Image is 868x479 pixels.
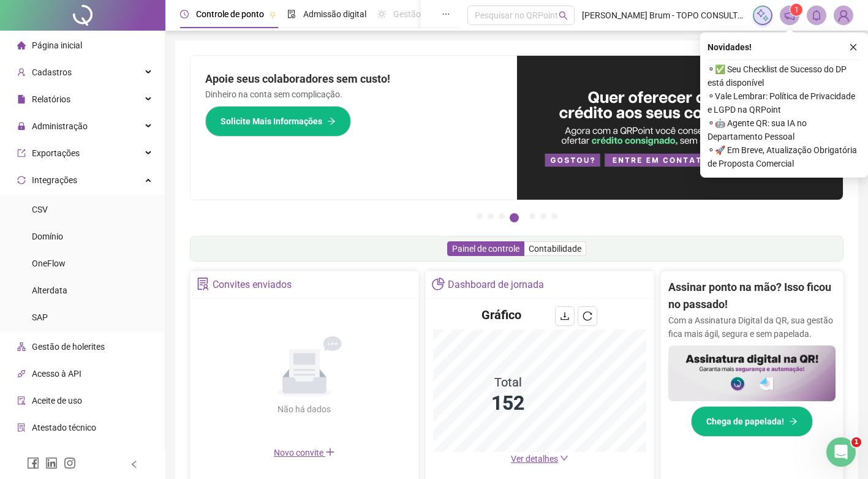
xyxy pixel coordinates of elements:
[708,62,861,89] span: ⚬ ✅ Seu Checklist de Sucesso do DP está disponível
[248,402,361,416] div: Não há dados
[221,115,322,128] span: Solicite Mais Informações
[327,117,336,126] span: arrow-right
[32,121,88,131] span: Administração
[511,454,558,464] span: Ver detalhes
[269,11,276,18] span: pushpin
[452,244,519,254] span: Painel de controle
[32,312,48,322] span: SAP
[789,417,798,426] span: arrow-right
[197,277,209,290] span: solution
[560,454,568,462] span: down
[668,345,836,401] img: banner%2F02c71560-61a6-44d4-94b9-c8ab97240462.png
[448,274,544,295] div: Dashboard de jornada
[32,67,72,77] span: Cadastros
[32,342,105,352] span: Gestão de holerites
[529,244,581,254] span: Contabilidade
[582,9,745,22] span: [PERSON_NAME] Brum - TOPO CONSULTORIA CONTABIL E APOIO EM NEGOCIOS SOCIEDADE SIMPLES
[826,437,856,467] iframe: Intercom live chat
[811,10,822,21] span: bell
[834,6,853,25] img: 87885
[32,40,82,50] span: Página inicial
[529,213,535,219] button: 5
[180,10,189,18] span: clock-circle
[17,369,26,378] span: api
[510,213,519,222] button: 4
[303,9,366,19] span: Admissão digital
[205,106,351,137] button: Solicite Mais Informações
[27,457,39,469] span: facebook
[32,258,66,268] span: OneFlow
[32,94,70,104] span: Relatórios
[517,56,843,200] img: banner%2Fa8ee1423-cce5-4ffa-a127-5a2d429cc7d8.png
[551,213,557,219] button: 7
[205,88,502,101] p: Dinheiro na conta sem complicação.
[708,89,861,116] span: ⚬ Vale Lembrar: Política de Privacidade e LGPD na QRPoint
[691,406,813,437] button: Chega de papelada!
[32,148,80,158] span: Exportações
[560,311,570,321] span: download
[32,175,77,185] span: Integrações
[17,149,26,157] span: export
[213,274,292,295] div: Convites enviados
[488,213,494,219] button: 2
[17,41,26,50] span: home
[668,279,836,314] h2: Assinar ponto na mão? Isso ficou no passado!
[205,70,502,88] h2: Apoie seus colaboradores sem custo!
[477,213,483,219] button: 1
[432,277,445,290] span: pie-chart
[17,122,26,130] span: lock
[17,176,26,184] span: sync
[32,285,67,295] span: Alterdata
[706,415,784,428] span: Chega de papelada!
[45,457,58,469] span: linkedin
[287,10,296,18] span: file-done
[17,95,26,104] span: file
[708,40,752,54] span: Novidades !
[708,116,861,143] span: ⚬ 🤖 Agente QR: sua IA no Departamento Pessoal
[274,448,335,458] span: Novo convite
[17,396,26,405] span: audit
[442,10,450,18] span: ellipsis
[17,68,26,77] span: user-add
[32,423,96,432] span: Atestado técnico
[196,9,264,19] span: Controle de ponto
[499,213,505,219] button: 3
[377,10,386,18] span: sun
[32,205,48,214] span: CSV
[130,460,138,469] span: left
[32,232,63,241] span: Domínio
[559,11,568,20] span: search
[790,4,802,16] sup: 1
[481,306,521,323] h4: Gráfico
[17,423,26,432] span: solution
[393,9,455,19] span: Gestão de férias
[325,447,335,457] span: plus
[583,311,592,321] span: reload
[32,369,81,379] span: Acesso à API
[708,143,861,170] span: ⚬ 🚀 Em Breve, Atualização Obrigatória de Proposta Comercial
[794,6,799,14] span: 1
[17,342,26,351] span: apartment
[784,10,795,21] span: notification
[851,437,861,447] span: 1
[756,9,769,22] img: sparkle-icon.fc2bf0ac1784a2077858766a79e2daf3.svg
[32,396,82,405] span: Aceite de uso
[668,314,836,341] p: Com a Assinatura Digital da QR, sua gestão fica mais ágil, segura e sem papelada.
[540,213,546,219] button: 6
[511,454,568,464] a: Ver detalhes down
[849,43,858,51] span: close
[64,457,76,469] span: instagram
